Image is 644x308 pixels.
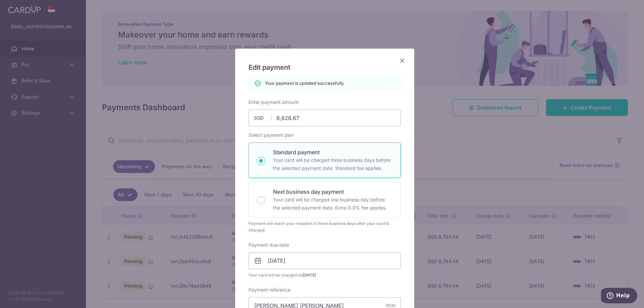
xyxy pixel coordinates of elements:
[265,80,344,86] p: Your payment is updated successfully
[249,110,401,126] input: 0.00
[273,196,392,212] p: Your card will be charged one business day before the selected payment date. Extra 0.3% fee applies.
[273,148,392,156] p: Standard payment
[249,242,289,248] label: Payment due date
[249,99,299,106] label: Enter payment amount
[254,115,271,121] span: SGD
[273,156,392,172] p: Your card will be charged three business days before the selected payment date. Standard fee appl...
[398,57,406,65] button: Close
[273,188,392,196] p: Next business day payment
[303,272,316,278] span: [DATE]
[249,220,401,234] div: Payment will reach your recipient in three business days after your card is charged.
[601,288,637,305] iframe: Opens a widget where you can find more information
[249,62,401,73] h5: Edit payment
[249,272,401,279] span: Your card will be charged on
[249,287,290,293] label: Payment reference
[249,132,294,138] label: Select payment plan
[249,252,401,269] input: DD / MM / YYYY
